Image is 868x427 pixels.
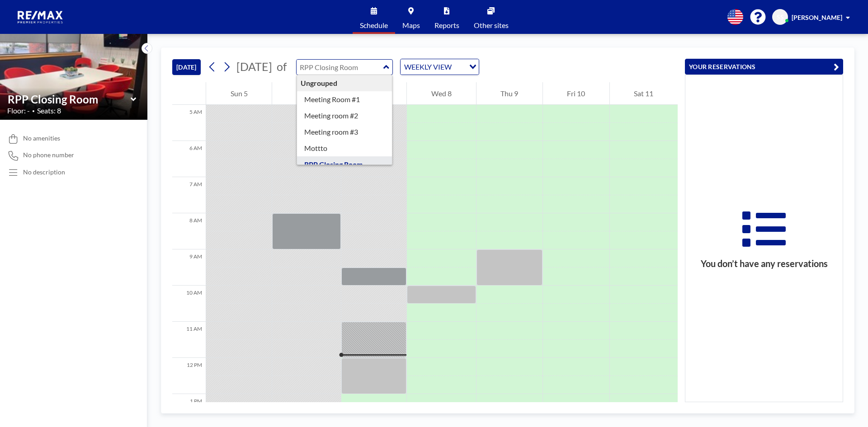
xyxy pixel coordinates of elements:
div: Ungrouped [297,75,392,91]
div: No description [23,168,65,176]
div: 8 AM [172,213,206,249]
span: Maps [402,22,420,29]
span: [DATE] [236,60,272,73]
div: Mottto [297,140,392,156]
div: Meeting room #3 [297,124,392,140]
span: WEEKLY VIEW [402,61,453,73]
div: Mon 6 [272,82,341,105]
div: Search for option [401,59,479,75]
div: Fri 10 [543,82,609,105]
div: 10 AM [172,286,206,322]
div: 12 PM [172,358,206,394]
span: Reports [434,22,459,29]
span: No phone number [23,151,74,159]
img: organization-logo [14,8,67,26]
h3: You don’t have any reservations [685,258,843,269]
span: SS [777,13,784,21]
span: Other sites [474,22,509,29]
input: RPP Closing Room [297,60,383,75]
span: Schedule [360,22,388,29]
div: 11 AM [172,322,206,358]
div: RPP Closing Room [297,156,392,173]
span: No amenities [23,134,60,142]
div: Thu 9 [476,82,542,105]
button: YOUR RESERVATIONS [685,59,843,75]
div: 5 AM [172,105,206,141]
div: Sun 5 [206,82,272,105]
span: of [277,60,287,74]
div: Wed 8 [407,82,476,105]
span: • [32,108,35,114]
input: Search for option [454,61,464,73]
div: 9 AM [172,249,206,286]
span: Seats: 8 [37,106,61,115]
input: RPP Closing Room [8,93,131,106]
span: Floor: - [7,106,30,115]
div: 6 AM [172,141,206,177]
div: 7 AM [172,177,206,213]
button: [DATE] [172,59,201,75]
span: [PERSON_NAME] [792,14,842,21]
div: Meeting room #2 [297,108,392,124]
div: Meeting Room #1 [297,91,392,108]
div: Sat 11 [610,82,678,105]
